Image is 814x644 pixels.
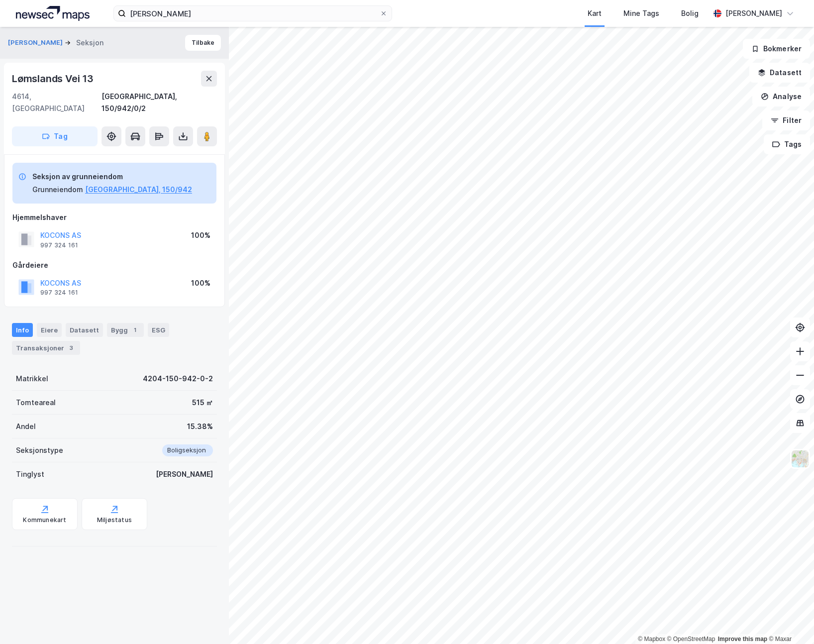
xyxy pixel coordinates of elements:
[102,91,217,114] div: [GEOGRAPHIC_DATA], 150/942/0/2
[8,38,65,48] button: [PERSON_NAME]
[588,7,602,19] div: Kart
[12,71,96,87] div: Lømslands Vei 13
[16,444,63,456] div: Seksjonstype
[764,134,810,154] button: Tags
[192,397,213,409] div: 515 ㎡
[623,7,659,19] div: Mine Tags
[143,373,213,385] div: 4204-150-942-0-2
[191,229,210,241] div: 100%
[16,6,90,21] img: logo.a4113a55bc3d86da70a041830d287a7e.svg
[12,259,216,271] div: Gårdeiere
[85,184,192,196] button: [GEOGRAPHIC_DATA], 150/942
[191,277,210,289] div: 100%
[16,468,44,480] div: Tinglyst
[16,373,48,385] div: Matrikkel
[187,421,213,432] div: 15.38%
[107,323,144,337] div: Bygg
[764,596,814,644] div: Kontrollprogram for chat
[749,63,810,83] button: Datasett
[185,35,221,51] button: Tilbake
[638,636,665,643] a: Mapbox
[12,341,80,355] div: Transaksjoner
[23,516,66,524] div: Kommunekart
[97,516,132,524] div: Miljøstatus
[156,468,213,480] div: [PERSON_NAME]
[725,7,782,19] div: [PERSON_NAME]
[12,126,98,146] button: Tag
[667,636,715,643] a: OpenStreetMap
[148,323,169,337] div: ESG
[16,397,56,409] div: Tomteareal
[66,343,76,353] div: 3
[32,171,192,183] div: Seksjon av grunneiendom
[718,636,767,643] a: Improve this map
[32,184,83,196] div: Grunneiendom
[752,87,810,107] button: Analyse
[762,110,810,130] button: Filter
[40,241,78,249] div: 997 324 161
[764,596,814,644] iframe: Chat Widget
[12,212,216,223] div: Hjemmelshaver
[12,91,102,114] div: 4614, [GEOGRAPHIC_DATA]
[12,323,33,337] div: Info
[76,37,103,49] div: Seksjon
[791,449,810,468] img: Z
[743,39,810,59] button: Bokmerker
[40,289,78,297] div: 997 324 161
[126,6,380,21] input: Søk på adresse, matrikkel, gårdeiere, leietakere eller personer
[66,323,103,337] div: Datasett
[681,7,699,19] div: Bolig
[16,421,36,432] div: Andel
[37,323,62,337] div: Eiere
[130,325,140,335] div: 1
